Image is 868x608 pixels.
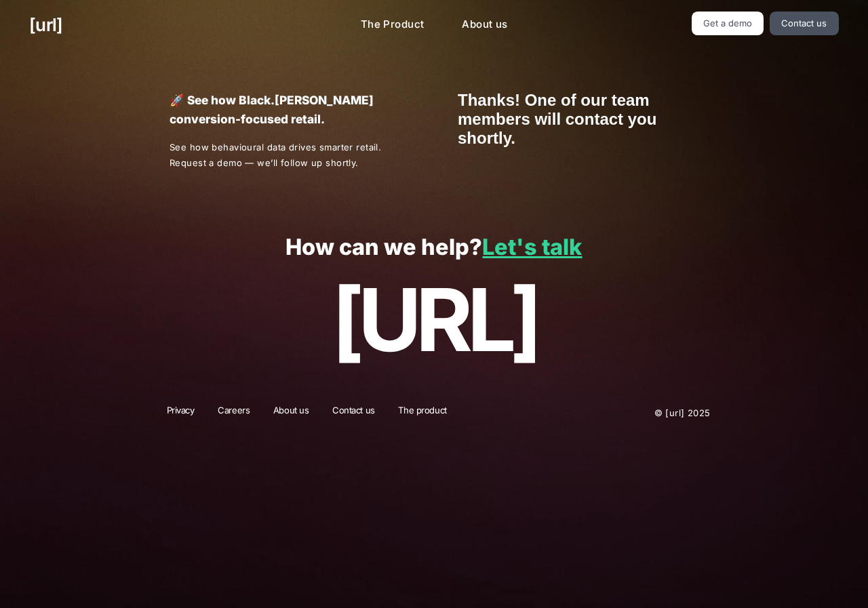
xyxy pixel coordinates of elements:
[451,12,518,38] a: About us
[29,12,62,38] a: [URL]
[209,404,258,422] a: Careers
[350,12,435,38] a: The Product
[389,404,455,422] a: The product
[29,271,838,369] p: [URL]
[323,404,384,422] a: Contact us
[458,91,698,148] iframe: Form 1
[170,91,410,129] p: 🚀 See how Black.[PERSON_NAME] conversion-focused retail.
[572,404,711,422] p: © [URL] 2025
[264,404,318,422] a: About us
[482,234,582,260] a: Let's talk
[692,12,764,35] a: Get a demo
[170,140,411,171] p: See how behavioural data drives smarter retail. Request a demo — we’ll follow up shortly.
[770,12,839,35] a: Contact us
[158,404,203,422] a: Privacy
[29,235,838,260] p: How can we help?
